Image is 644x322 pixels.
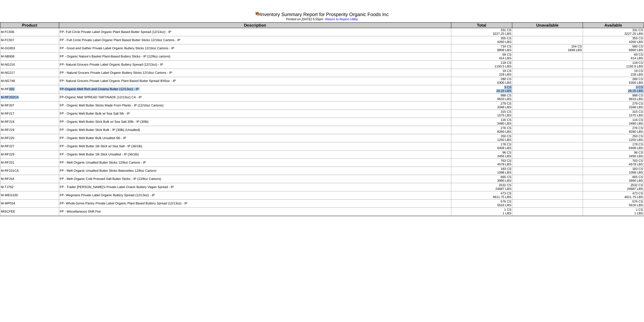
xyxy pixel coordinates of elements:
[0,134,59,142] td: M-RF220
[59,142,451,151] td: FP - Organic Melt Butter 1lb Stick w/ Sea Salt - IP (36/1lb)
[451,175,512,183] td: 665 CS 3990 LBS
[583,61,644,69] td: 118 CS 1150.5 LBS
[0,28,59,36] td: M-FC936
[451,159,512,167] td: 763 CS 4578 LBS
[59,44,451,53] td: FP - Good and Gather Private Label Organic Buttery Sticks 12/16oz Cartons - IP
[0,61,59,69] td: M-NG216
[0,191,59,200] td: M-WEG339
[583,183,644,191] td: 2532 CS 24687 LBS
[451,200,512,208] td: 576 CS 5616 LBS
[0,93,59,102] td: M-RF202CA
[0,69,59,77] td: M-NG217
[0,118,59,126] td: M-RF218
[59,126,451,134] td: FP - Organic Melt Butter Stick Bulk - IP (30lb) (Unsalted)
[451,208,512,216] td: 1 CS 1 LBS
[59,183,451,191] td: FP - Trader [PERSON_NAME]'s Private Label Oranic Buttery Vegan Spread - IP
[583,118,644,126] td: 116 CS 3480 LBS
[255,11,260,16] img: graph.gif
[59,36,451,44] td: FP - Full Circle Private Label Organic Plant Based Butter Sticks 12/16oz Cartons - IP
[59,28,451,36] td: FP- Full Circle Private Label Organic Plant Based Butter Spread (12/13oz) - IP
[583,102,644,110] td: 279 CS 3348 LBS
[0,159,59,167] td: M-RF231
[583,200,644,208] td: 576 CS 5616 LBS
[0,167,59,175] td: M-RF231CA
[583,44,644,53] td: 580 CS 6960 LBS
[0,183,59,191] td: M-TJ762
[59,69,451,77] td: FP - Natural Grocers Private Label Organic Buttery Sticks 12/16oz Cartons - IP
[451,23,512,28] th: Total
[583,28,644,36] td: 331 CS 3227.25 LBS
[59,93,451,102] td: FP-Organic Melt SPREAD TARTINADE (12/13oz) CA - IP
[59,159,451,167] td: FP - Melt Organic Unsalted Butter Sticks 12/8oz Cartons - IP
[451,183,512,191] td: 2532 CS 24687 LBS
[0,208,59,216] td: MISCFEE
[59,151,451,159] td: FP - Organic Melt Butter 1lb Stick Unsalted - IP (36/1lb)
[0,200,59,208] td: M-WP034
[583,23,644,28] th: Available
[451,93,512,102] td: 988 CS 9633 LBS
[451,36,512,44] td: 355 CS 4260 LBS
[0,44,59,53] td: M-GG953
[59,134,451,142] td: FP - Organic Melt Butter Bulk Unsalted 5lb - IP
[451,110,512,118] td: 315 CS 1575 LBS
[583,151,644,159] td: 96 CS 3456 LBS
[59,118,451,126] td: FP - Organic Melt Butter Stick Bulk w/ Sea Salt 30lb - IP (30lb)
[0,126,59,134] td: M-RF219
[451,44,512,53] td: 734 CS 8808 LBS
[583,85,644,93] td: 3 CS 29.25 LBS
[0,110,59,118] td: M-RF217
[0,142,59,151] td: M-RF227
[451,61,512,69] td: 118 CS 1150.5 LBS
[451,28,512,36] td: 331 CS 3227.25 LBS
[583,159,644,167] td: 763 CS 4578 LBS
[583,69,644,77] td: 19 CS 228 LBS
[583,126,644,134] td: 276 CS 8280 LBS
[0,175,59,183] td: M-RF244
[59,53,451,61] td: FP - Organic Nature's Basket Plant-Based Buttery Sticks - IP (12/8oz cartons)
[451,102,512,110] td: 279 CS 3348 LBS
[583,191,644,200] td: 473 CS 4611.75 LBS
[59,102,451,110] td: FP - Organic Melt Butter Sticks Made From Plants - IP (12/16oz Cartons)
[451,167,512,175] td: 183 CS 1098 LBS
[59,77,451,85] td: FP- Natural Grocers Private Label Organic Plant Based Butter Spread 8/45oz - IP
[0,151,59,159] td: M-RF229
[59,167,451,175] td: FP - Melt Organic Unsalted Butter Sticks Batonettes 12/8oz Cartons
[583,110,644,118] td: 315 CS 1575 LBS
[451,85,512,93] td: 3 CS 29.25 LBS
[512,44,583,53] td: 154 CS 1848 LBS
[451,118,512,126] td: 116 CS 3480 LBS
[59,191,451,200] td: FP- Wegmans Private Label Organic Buttery Spread (12/13oz) - IP
[451,142,512,151] td: 178 CS 6408 LBS
[451,69,512,77] td: 19 CS 228 LBS
[59,61,451,69] td: FP- Natural Grocers Private Label Organic Buttery Spread (12/13oz) - IP
[451,77,512,85] td: 280 CS 6300 LBS
[0,102,59,110] td: M-RF207
[0,36,59,44] td: M-FC937
[583,77,644,85] td: 280 CS 6300 LBS
[59,200,451,208] td: FP- Whole-Some Pantry Private Label Organic Plant Based Buttery Spread (12/13oz) - IP
[59,85,451,93] td: FP-Organic Melt Rich and Creamy Butter (12/13oz) - IP
[0,23,59,28] th: Product
[583,167,644,175] td: 183 CS 1098 LBS
[583,175,644,183] td: 665 CS 3990 LBS
[451,53,512,61] td: 69 CS 414 LBS
[583,142,644,151] td: 178 CS 6408 LBS
[583,36,644,44] td: 355 CS 4260 LBS
[451,126,512,134] td: 276 CS 8280 LBS
[583,208,644,216] td: 1 CS 1 LBS
[451,151,512,159] td: 96 CS 3456 LBS
[451,191,512,200] td: 473 CS 4611.75 LBS
[59,208,451,216] td: FP - Miscellaneous Shift Fee
[0,77,59,85] td: M-NG748
[583,53,644,61] td: 69 CS 414 LBS
[59,110,451,118] td: FP - Organic Melt Butter Bulk w/ Sea Salt 5lb - IP
[59,175,451,183] td: FP - Melt Organic Cold Pressed Salt Butter Sticks - IP (12/8oz Cartons)
[583,93,644,102] td: 988 CS 9633 LBS
[583,134,644,142] td: 250 CS 1250 LBS
[0,53,59,61] td: M-NB906
[325,18,358,21] a: Return to Report Utility
[59,23,451,28] th: Description
[451,134,512,142] td: 250 CS 1250 LBS
[0,85,59,93] td: M-RF202
[512,23,583,28] th: Unavailable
